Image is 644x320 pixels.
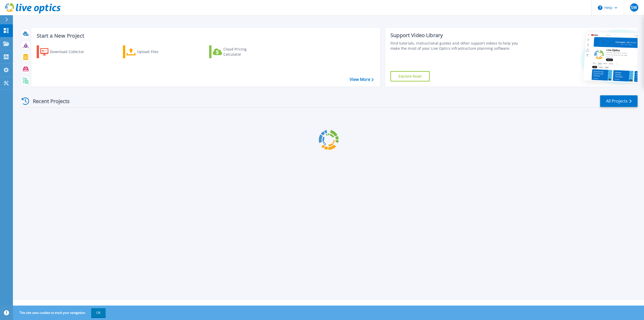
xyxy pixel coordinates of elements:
[631,5,637,10] span: SW
[600,95,638,107] a: All Projects
[14,308,106,317] span: This site uses cookies to track your navigation.
[137,47,178,57] div: Upload Files
[223,47,265,57] div: Cloud Pricing Calculator
[20,95,77,107] div: Recent Projects
[50,47,91,57] div: Download Collector
[209,45,267,58] a: Cloud Pricing Calculator
[390,71,430,81] a: Explore Now!
[390,32,521,39] div: Support Video Library
[390,41,521,51] div: Find tutorials, instructional guides and other support videos to help you make the most of your L...
[37,33,373,39] h3: Start a New Project
[350,77,374,82] a: View More
[91,308,106,317] button: OK
[123,45,180,58] a: Upload Files
[37,45,94,58] a: Download Collector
